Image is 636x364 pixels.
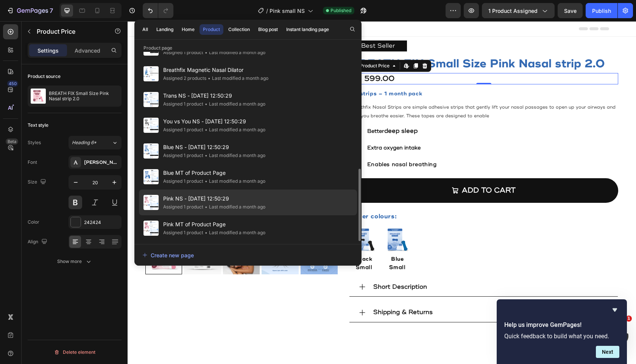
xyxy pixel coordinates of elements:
div: Assigned 1 product [163,229,203,236]
span: • [205,152,207,158]
button: Instant landing page [283,24,332,35]
div: Rs. 599.00 [221,52,491,63]
div: Help us improve GemPages! [504,305,619,358]
button: Landing [153,24,177,35]
p: Small [262,242,278,250]
span: Heading 6* [72,139,97,146]
span: Breathfix Nasal Strips are simple adhesive strips that gently lift your nasal passages to open up... [222,83,488,98]
div: Font [28,159,37,166]
div: Assigned 2 products [163,75,206,82]
button: Blog post [255,24,281,35]
div: All [142,26,148,33]
div: Last modified a month ago [206,75,268,82]
div: Last modified a month ago [203,126,265,134]
button: Product [200,24,223,35]
img: gempages_551003808356893569-b3509043-68e9-4f67-a389-cdea72de7889.jpg [255,204,285,234]
strong: Short Description [246,262,299,269]
span: / [266,7,268,15]
div: Assigned 1 product [163,203,203,211]
span: • [205,127,207,132]
p: Product Price [37,27,101,36]
button: Home [178,24,198,35]
button: Save [558,3,583,18]
span: Extra oxygen intake [240,123,293,130]
p: Other colours: [222,190,490,201]
img: product feature img [31,89,46,104]
span: Pink small NS [270,7,305,15]
p: Blue [262,234,278,242]
div: Publish [592,7,611,15]
img: gempages_551003808356893569-79d90dbf-87bd-4b8a-9dee-ad22d14aede2.jpg [221,204,252,234]
strong: Shipping & Returns [246,287,305,295]
div: 450 [7,81,18,87]
button: Heading 6* [69,136,122,149]
span: • [205,230,207,235]
span: Pink MT of Product Page [163,220,265,229]
div: Assigned 1 product [163,177,203,185]
div: 242424 [84,219,120,226]
h1: BREATH FIX Small Size Pink Nasal strip 2.0 [221,33,491,52]
div: Last modified a month ago [203,152,265,159]
span: 1 product assigned [488,7,538,15]
div: Color [28,219,39,226]
p: Product page [134,44,362,52]
button: Delete element [28,346,122,358]
span: Better [240,107,257,113]
p: 7 [50,6,53,15]
p: BREATH FIX Small Size Pink Nasal strip 2.0 [49,91,118,101]
div: Undo/Redo [143,3,173,18]
div: Last modified a month ago [203,100,265,108]
span: 1 [626,316,632,322]
span: You vs You NS - [DATE] 12:50:29 [163,117,265,126]
div: Text style [28,122,48,129]
div: [PERSON_NAME] Grotesk SemiBold [84,159,120,166]
div: Beta [6,138,18,145]
div: Assigned 1 product [163,126,203,134]
span: • [205,50,207,55]
button: Next question [596,346,619,358]
span: • [205,204,207,210]
p: Black [228,234,245,242]
div: Last modified a month ago [203,177,265,185]
span: • [205,101,207,107]
div: Create new page [142,251,194,259]
div: Instant landing page [286,26,329,33]
div: Collection [228,26,250,33]
div: Styles [28,139,41,146]
div: Landing [156,26,173,33]
div: Last modified a month ago [203,229,265,236]
button: Carousel Next Arrow [195,230,204,239]
button: Show more [28,255,122,268]
button: Add to cart [221,157,491,182]
div: Assigned 1 product [163,49,203,56]
span: Breathfix Magnetic Nasal Dilator [163,65,268,75]
button: Create new page [142,247,354,263]
div: Assigned 1 product [163,152,203,159]
div: Blog post [258,26,278,33]
strong: 30 strips – 1 month pack [222,69,295,76]
button: 1 product assigned [482,3,555,18]
span: Enables nasal breathing [240,140,309,146]
button: All [139,24,151,35]
span: • [208,75,210,81]
button: Collection [225,24,253,35]
div: Home [182,26,195,33]
div: Last modified a month ago [203,49,265,56]
h2: deep sleep [239,104,291,117]
div: Product Price [231,41,263,48]
div: Size [28,177,48,187]
p: Quick feedback to build what you need. [504,333,619,340]
span: Save [564,8,577,14]
div: Product source [28,73,61,80]
p: Best Seller [234,21,267,29]
span: Pink NS - [DATE] 12:50:29 [163,194,265,203]
div: Add to cart [334,165,388,174]
div: Assigned 1 product [163,100,203,108]
div: Product [203,26,220,33]
span: Blue NS - [DATE] 12:50:29 [163,143,265,152]
button: Carousel Back Arrow [24,230,33,239]
button: Hide survey [610,305,619,314]
h2: Help us improve GemPages! [504,320,619,330]
span: Trans NS - [DATE] 12:50:29 [163,91,265,100]
div: Show more [57,258,92,265]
